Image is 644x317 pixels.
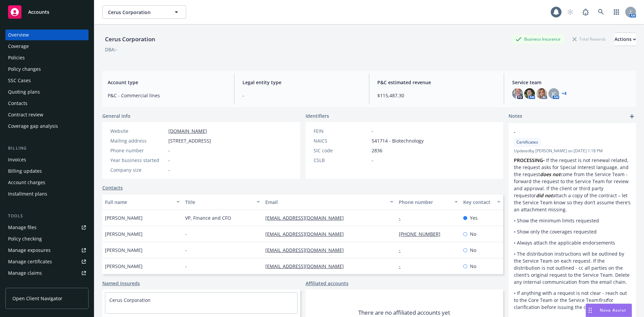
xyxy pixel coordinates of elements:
[8,189,47,199] div: Installment plans
[536,192,553,199] em: did not
[314,147,369,154] div: SIC code
[514,157,543,163] strong: PROCESSING
[508,112,522,120] span: Notes
[263,194,396,210] button: Email
[243,79,361,86] span: Legal entity type
[5,268,89,278] a: Manage claims
[377,79,496,86] span: P&C estimated revenue
[514,157,631,213] p: • If the request is not renewal related, the request asks for Special Interest language, and the ...
[168,128,207,134] a: [DOMAIN_NAME]
[562,92,567,96] a: +4
[586,304,632,317] button: Nova Assist
[5,213,89,219] div: Tools
[594,5,608,19] a: Search
[628,112,636,120] a: add
[168,166,170,173] span: -
[185,214,231,221] span: VP, Finance and CFO
[514,217,631,224] p: • Show the minimum limits requested
[8,222,37,233] div: Manage files
[28,9,49,15] span: Accounts
[105,199,172,206] div: Full name
[314,127,369,135] div: FEIN
[514,289,631,311] p: • If anything with a request is not clear - reach out to the Core Team or the Service Team for cl...
[8,30,29,40] div: Overview
[8,279,40,290] div: Manage BORs
[8,109,43,120] div: Contract review
[8,41,29,52] div: Coverage
[108,92,226,99] span: P&C - Commercial lines
[243,92,361,99] span: -
[5,121,89,131] a: Coverage gap analysis
[314,157,369,164] div: CSLB
[8,87,40,97] div: Quoting plans
[517,139,538,145] span: Certificates
[102,35,158,44] div: Cerus Corporation
[508,123,636,316] div: -CertificatesUpdatedby [PERSON_NAME] on [DATE] 1:18 PMPROCESSING• If the request is not renewal r...
[265,247,349,253] a: [EMAIL_ADDRESS][DOMAIN_NAME]
[5,245,89,256] a: Manage exposures
[5,75,89,86] a: SSC Cases
[563,5,577,19] a: Start snowing
[598,297,607,303] em: first
[610,5,623,19] a: Switch app
[5,233,89,244] a: Policy checking
[8,166,42,176] div: Billing updates
[5,177,89,188] a: Account charges
[105,247,143,254] span: [PERSON_NAME]
[512,35,564,43] div: Business Insurance
[463,199,493,206] div: Key contact
[12,295,62,302] span: Open Client Navigator
[399,247,406,253] a: -
[512,79,631,86] span: Service team
[5,189,89,199] a: Installment plans
[372,137,424,144] span: 541714 - Biotechnology
[108,9,166,16] span: Cerus Corporation
[377,92,496,99] span: $115,487.30
[265,199,386,206] div: Email
[110,137,166,144] div: Mailing address
[514,128,613,136] span: -
[105,46,117,53] div: DBA: -
[600,307,626,313] span: Nova Assist
[102,112,130,119] span: General info
[614,33,636,46] button: Actions
[265,215,349,221] a: [EMAIL_ADDRESS][DOMAIN_NAME]
[8,64,41,74] div: Policy changes
[470,263,476,270] span: No
[105,263,143,270] span: [PERSON_NAME]
[399,231,446,237] a: [PHONE_NUMBER]
[514,239,631,246] p: • Always attach the applicable endorsements
[358,309,450,317] span: There are no affiliated accounts yet
[396,194,460,210] button: Phone number
[536,88,547,99] img: photo
[5,256,89,267] a: Manage certificates
[372,147,382,154] span: 2836
[8,75,31,86] div: SSC Cases
[5,52,89,63] a: Policies
[265,231,349,237] a: [EMAIL_ADDRESS][DOMAIN_NAME]
[182,194,263,210] button: Title
[470,214,478,221] span: Yes
[8,256,52,267] div: Manage certificates
[110,157,166,164] div: Year business started
[110,166,166,173] div: Company size
[8,268,42,278] div: Manage claims
[8,154,26,165] div: Invoices
[372,127,373,135] span: -
[514,250,631,285] p: • The distribution instructions will be outlined by the Service Team on each request. If the dist...
[102,280,140,287] a: Named insureds
[5,30,89,40] a: Overview
[399,199,450,206] div: Phone number
[105,230,143,237] span: [PERSON_NAME]
[185,263,187,270] span: -
[8,245,51,256] div: Manage exposures
[110,127,166,135] div: Website
[265,263,349,269] a: [EMAIL_ADDRESS][DOMAIN_NAME]
[168,157,170,164] span: -
[168,137,211,144] span: [STREET_ADDRESS]
[5,166,89,176] a: Billing updates
[105,214,143,221] span: [PERSON_NAME]
[514,228,631,235] p: • Show only the coverages requested
[5,154,89,165] a: Invoices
